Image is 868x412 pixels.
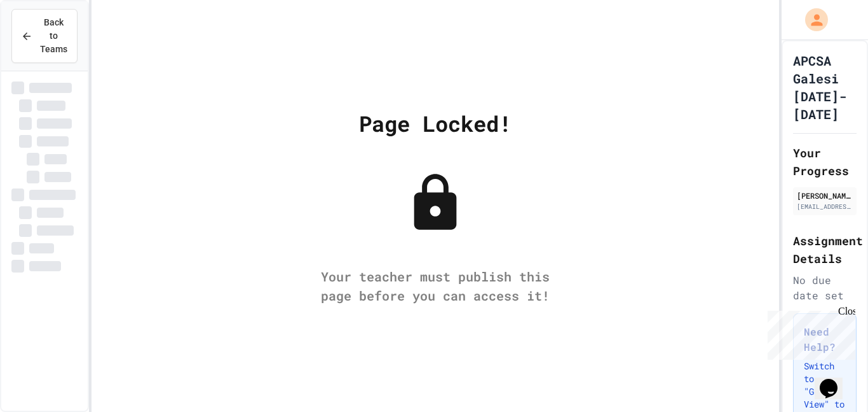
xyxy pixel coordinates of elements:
h1: APCSA Galesi [DATE]-[DATE] [793,52,857,123]
span: Back to Teams [40,16,67,56]
div: [EMAIL_ADDRESS][DOMAIN_NAME] [797,202,853,211]
div: Your teacher must publish this page before you can access it! [308,267,562,305]
div: My Account [792,5,831,34]
div: No due date set [793,273,857,303]
h2: Assignment Details [793,232,857,267]
iframe: chat widget [763,306,855,360]
div: [PERSON_NAME] [797,190,853,201]
div: Page Locked! [359,107,512,139]
h2: Your Progress [793,144,857,180]
button: Back to Teams [11,9,78,63]
iframe: chat widget [815,361,855,399]
div: Chat with us now!Close [5,5,88,81]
